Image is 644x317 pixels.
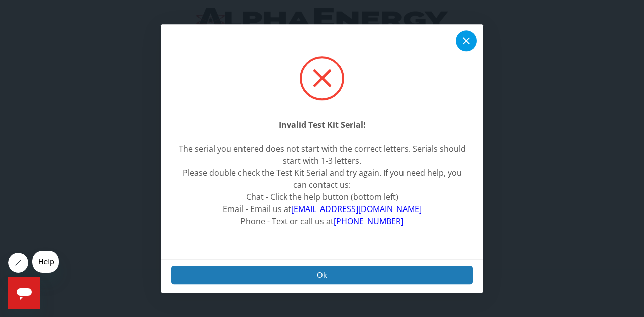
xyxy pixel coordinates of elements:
[279,119,366,130] strong: Invalid Test Kit Serial!
[8,277,40,309] iframe: Button to launch messaging window
[177,167,467,191] div: Please double check the Test Kit Serial and try again. If you need help, you can contact us:
[291,203,422,215] a: [EMAIL_ADDRESS][DOMAIN_NAME]
[32,251,59,273] iframe: Message from company
[8,253,28,273] iframe: Close message
[334,216,404,227] a: [PHONE_NUMBER]
[171,266,473,284] button: Ok
[177,143,467,167] div: The serial you entered does not start with the correct letters. Serials should start with 1-3 let...
[223,191,422,227] span: Chat - Click the help button (bottom left) Email - Email us at Phone - Text or call us at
